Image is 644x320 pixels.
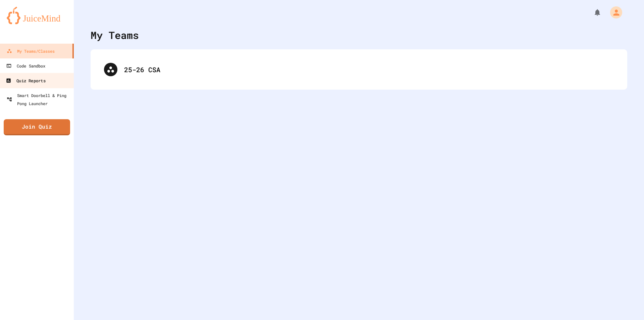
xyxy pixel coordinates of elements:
div: Code Sandbox [6,62,45,70]
div: My Teams/Classes [7,47,55,55]
div: Quiz Reports [6,77,45,85]
a: Join Quiz [4,119,70,135]
div: Smart Doorbell & Ping Pong Launcher [7,91,71,107]
div: My Teams [91,28,139,43]
div: 25-26 CSA [97,56,621,83]
div: My Notifications [581,7,603,18]
div: My Account [603,5,624,20]
img: logo-orange.svg [7,7,67,24]
div: 25-26 CSA [124,64,614,75]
